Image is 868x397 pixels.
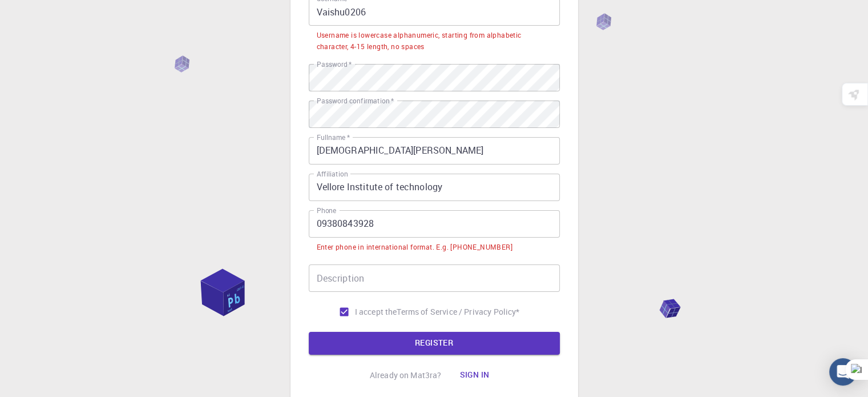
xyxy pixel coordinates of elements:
label: Affiliation [317,169,348,179]
a: Terms of Service / Privacy Policy* [397,306,519,318]
button: REGISTER [309,332,560,355]
label: Password [317,59,352,69]
span: I accept the [355,306,397,318]
div: Username is lowercase alphanumeric, starting from alphabetic character, 4-15 length, no spaces [317,30,552,53]
p: Already on Mat3ra? [370,370,442,381]
label: Password confirmation [317,96,394,106]
p: Terms of Service / Privacy Policy * [397,306,519,318]
button: Sign in [450,364,498,387]
label: Phone [317,206,336,215]
label: Fullname [317,133,350,142]
div: Enter phone in international format. E.g. [PHONE_NUMBER] [317,242,512,253]
div: Open Intercom Messenger [829,358,857,386]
